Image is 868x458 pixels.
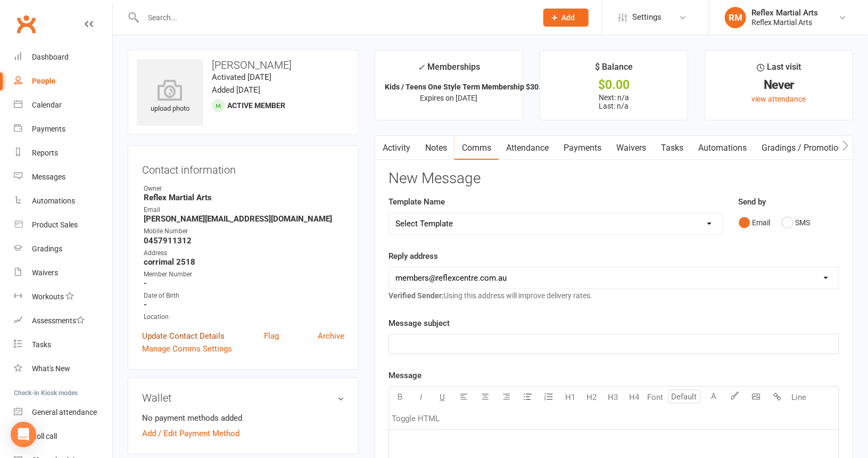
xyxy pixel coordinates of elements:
div: Never [715,79,843,91]
a: Workouts [14,285,112,309]
a: Roll call [14,424,112,448]
h3: Contact information [142,160,344,176]
div: Workouts [32,292,64,301]
div: People [32,77,56,85]
a: What's New [14,357,112,381]
a: Tasks [14,333,112,357]
a: Update Contact Details [142,330,225,342]
button: H2 [581,387,602,408]
a: Payments [14,117,112,141]
div: Payments [32,125,65,133]
div: Reflex Martial Arts [751,8,818,18]
a: Add / Edit Payment Method [142,427,239,440]
div: Open Intercom Messenger [11,422,36,447]
a: General attendance kiosk mode [14,400,112,424]
span: Using this address will improve delivery rates. [388,291,592,300]
a: Gradings / Promotions [754,136,855,160]
a: Activity [375,136,418,160]
a: Comms [454,136,499,160]
label: Message subject [388,317,450,330]
input: Search... [140,10,530,25]
a: Product Sales [14,213,112,237]
a: Automations [14,189,112,213]
a: Waivers [14,261,112,285]
span: Settings [632,5,662,29]
div: Email [144,205,344,215]
strong: 0457911312 [144,236,344,246]
a: Clubworx [13,11,39,37]
button: H1 [559,387,581,408]
h3: New Message [388,170,839,187]
a: Waivers [609,136,654,160]
span: U [440,392,445,402]
div: Gradings [32,244,62,253]
div: Mobile Number [144,226,344,236]
div: Last visit [757,60,801,79]
a: Dashboard [14,45,112,69]
div: Date of Birth [144,291,344,301]
div: Calendar [32,101,62,109]
div: Automations [32,197,75,205]
a: Attendance [499,136,556,160]
a: Automations [691,136,754,160]
a: view attendance [752,95,806,103]
div: General attendance [32,408,97,416]
strong: corrimal 2518 [144,257,344,267]
button: H4 [623,387,644,408]
span: Add [562,13,575,22]
a: Reports [14,141,112,165]
a: Archive [318,330,344,342]
div: Location [144,312,344,322]
i: ✓ [418,62,425,72]
span: Expires on [DATE] [420,94,478,102]
strong: - [144,300,344,309]
div: RM [725,7,746,28]
time: Activated [DATE] [212,72,271,82]
label: Send by [739,195,766,208]
strong: Kids / Teens One Style Term Membership $30... [385,83,545,91]
a: Notes [418,136,454,160]
li: No payment methods added [142,412,344,424]
button: Font [644,387,666,408]
div: Address [144,248,344,258]
div: Reflex Martial Arts [751,18,818,27]
div: Messages [32,173,65,181]
div: $ Balance [595,60,633,79]
div: Assessments [32,316,85,325]
div: Memberships [418,60,480,80]
div: upload photo [137,79,203,114]
a: Calendar [14,93,112,117]
h3: Wallet [142,392,344,404]
div: Member Number [144,269,344,280]
button: SMS [782,212,811,233]
div: Reports [32,149,58,157]
button: H3 [602,387,623,408]
div: Waivers [32,268,58,277]
label: Template Name [388,195,445,208]
a: Messages [14,165,112,189]
span: Active member [227,101,285,110]
a: Manage Comms Settings [142,342,232,355]
a: Flag [264,330,279,342]
label: Reply address [388,250,438,263]
button: Add [543,9,589,27]
label: Message [388,369,421,382]
a: Payments [556,136,609,160]
strong: - [144,279,344,288]
button: Email [739,212,771,233]
button: Line [788,387,809,408]
h3: [PERSON_NAME] [137,59,350,71]
button: Toggle HTML [389,408,442,429]
div: Dashboard [32,53,69,61]
button: A [703,387,724,408]
button: U [432,387,453,408]
strong: [PERSON_NAME][EMAIL_ADDRESS][DOMAIN_NAME] [144,214,344,224]
p: Next: n/a Last: n/a [550,93,678,110]
div: What's New [32,364,70,373]
div: Tasks [32,340,51,349]
div: Roll call [32,432,57,440]
a: Assessments [14,309,112,333]
time: Added [DATE] [212,85,260,95]
div: Product Sales [32,220,78,229]
strong: Verified Sender: [388,291,444,300]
